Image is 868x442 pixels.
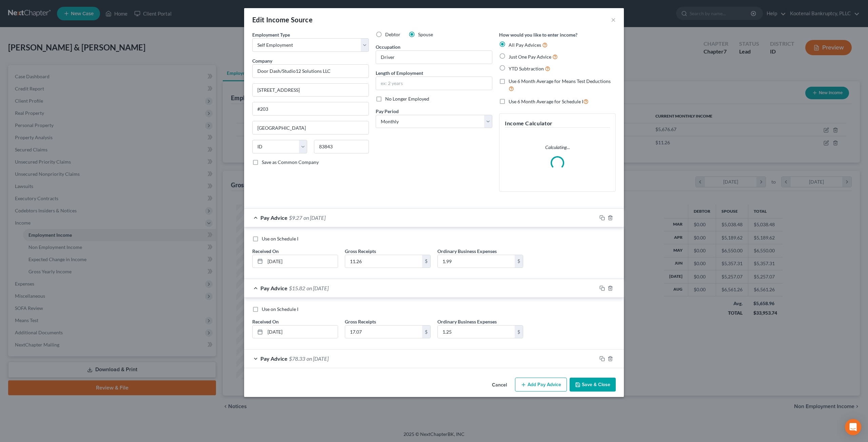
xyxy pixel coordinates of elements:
[253,84,369,97] input: Enter address...
[260,214,288,221] span: Pay Advice
[307,285,329,291] span: on [DATE]
[376,69,423,77] label: Length of Employment
[437,318,497,325] label: Ordinary Business Expenses
[376,51,492,64] input: --
[252,64,369,78] input: Search company by name...
[303,214,325,221] span: on [DATE]
[376,108,399,114] span: Pay Period
[289,214,302,221] span: $9.27
[289,285,305,291] span: $15.82
[265,255,338,268] input: MM/DD/YYYY
[262,159,319,165] span: Save as Common Company
[289,355,305,362] span: $78.33
[437,248,497,255] label: Ordinary Business Expenses
[376,77,492,90] input: ex: 2 years
[260,285,288,291] span: Pay Advice
[345,248,376,255] label: Gross Receipts
[385,31,400,37] span: Debtor
[345,255,422,268] input: 0.00
[499,31,577,38] label: How would you like to enter income?
[253,121,369,134] input: Enter city...
[252,248,279,254] span: Received On
[515,325,523,338] div: $
[509,42,541,48] span: All Pay Advices
[570,378,616,392] button: Save & Close
[307,355,329,362] span: on [DATE]
[376,43,400,50] label: Occupation
[505,144,610,151] p: Calculating...
[515,255,523,268] div: $
[845,419,861,435] div: Open Intercom Messenger
[260,355,288,362] span: Pay Advice
[509,54,551,60] span: Just One Pay Advice
[314,140,369,153] input: Enter zip...
[252,58,272,64] span: Company
[422,325,430,338] div: $
[509,78,611,84] span: Use 6 Month Average for Means Test Deductions
[509,99,583,104] span: Use 6 Month Average for Schedule I
[265,325,338,338] input: MM/DD/YYYY
[505,119,610,128] h5: Income Calculator
[509,66,544,71] span: YTD Subtraction
[252,32,290,38] span: Employment Type
[438,325,515,338] input: 0.00
[262,236,298,241] span: Use on Schedule I
[252,15,313,24] div: Edit Income Source
[515,378,567,392] button: Add Pay Advice
[422,255,430,268] div: $
[438,255,515,268] input: 0.00
[345,325,422,338] input: 0.00
[262,306,298,312] span: Use on Schedule I
[252,319,279,324] span: Received On
[385,96,429,102] span: No Longer Employed
[418,31,433,37] span: Spouse
[487,378,512,392] button: Cancel
[253,102,369,115] input: Unit, Suite, etc...
[611,16,616,24] button: ×
[345,318,376,325] label: Gross Receipts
